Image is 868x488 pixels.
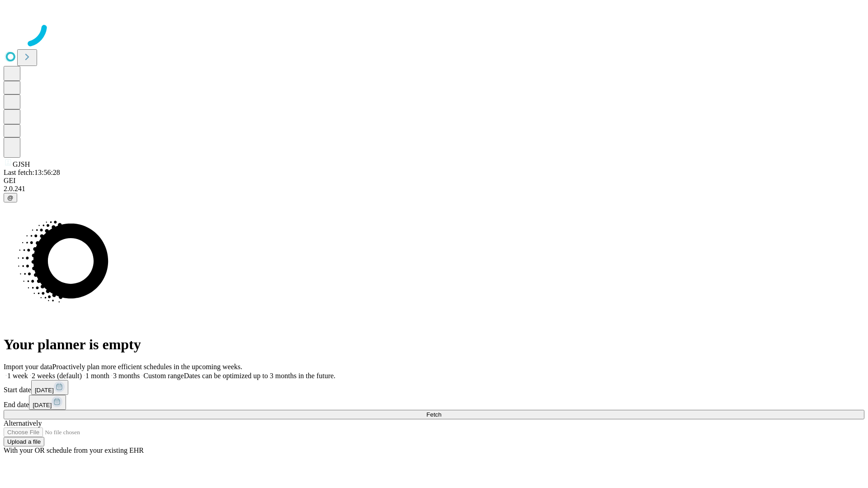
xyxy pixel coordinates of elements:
[4,193,17,202] button: @
[4,410,864,419] button: Fetch
[4,336,864,353] h1: Your planner is empty
[7,372,28,380] span: 1 week
[426,411,441,418] span: Fetch
[4,169,60,176] span: Last fetch: 13:56:28
[85,372,109,380] span: 1 month
[29,395,66,410] button: [DATE]
[4,380,864,395] div: Start date
[4,437,44,446] button: Upload a file
[113,372,140,380] span: 3 months
[4,446,144,454] span: With your OR schedule from your existing EHR
[4,395,864,410] div: End date
[52,363,242,371] span: Proactively plan more efficient schedules in the upcoming weeks.
[4,363,52,371] span: Import your data
[33,402,52,408] span: [DATE]
[35,387,54,394] span: [DATE]
[143,372,184,380] span: Custom range
[184,372,335,380] span: Dates can be optimized up to 3 months in the future.
[4,185,864,193] div: 2.0.241
[7,194,14,201] span: @
[4,419,42,427] span: Alternatively
[4,177,864,185] div: GEI
[31,380,68,395] button: [DATE]
[32,372,82,380] span: 2 weeks (default)
[13,160,30,168] span: GJSH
